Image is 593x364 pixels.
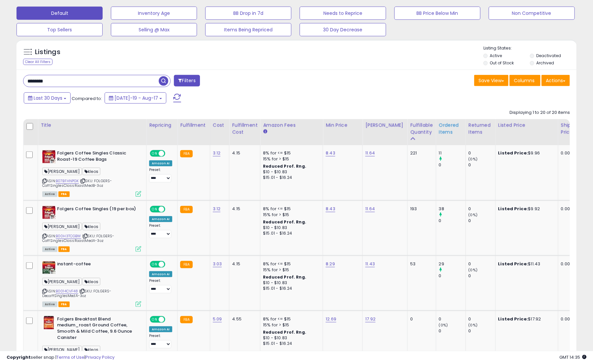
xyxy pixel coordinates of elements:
[263,341,318,347] div: $15.01 - $16.24
[149,334,172,348] div: Preset:
[263,129,267,135] small: Amazon Fees.
[42,150,141,196] div: ASIN:
[561,150,572,156] div: 0.00
[498,316,553,322] div: $17.92
[439,162,466,168] div: 0
[263,169,318,175] div: $10 - $10.83
[474,75,509,86] button: Save View
[34,95,62,101] span: Last 30 Days
[213,316,222,322] a: 5.09
[42,206,55,219] img: 517nnqFSUYL._SL40_.jpg
[469,218,495,224] div: 0
[498,206,553,212] div: $9.92
[263,261,318,267] div: 8% for <= $15
[498,122,555,129] div: Listed Price
[263,150,318,156] div: 8% for <= $15
[56,178,79,184] a: B07BFHNPGK
[559,354,586,360] span: 2025-09-17 14:35 GMT
[439,273,466,279] div: 0
[483,45,577,51] p: Listing States:
[82,223,100,230] span: kleos
[82,278,100,285] span: kleos
[58,247,70,252] span: FBA
[537,53,561,58] label: Deactivated
[180,206,192,213] small: FBA
[56,288,78,294] a: B0014CVF48
[263,163,306,169] b: Reduced Prof. Rng.
[561,261,572,267] div: 0.00
[263,267,318,273] div: 15% for > $15
[561,122,574,136] div: Ship Price
[326,122,360,129] div: Min Price
[537,60,554,66] label: Archived
[469,162,495,168] div: 0
[439,122,463,136] div: Ordered Items
[439,261,466,267] div: 29
[489,7,575,20] button: Non Competitive
[56,233,81,239] a: B00H3TCGBW
[149,168,172,182] div: Preset:
[205,7,291,20] button: BB Drop in 7d
[85,354,115,360] a: Privacy Policy
[213,206,221,212] a: 3.12
[542,75,570,86] button: Actions
[469,322,478,328] small: (0%)
[439,322,448,328] small: (0%)
[469,328,495,334] div: 0
[498,261,553,267] div: $11.43
[41,122,144,129] div: Title
[180,316,192,323] small: FBA
[149,271,172,277] div: Amazon AI
[439,316,466,322] div: 0
[326,316,336,322] a: 12.69
[213,261,222,267] a: 3.03
[300,7,386,20] button: Needs to Reprice
[42,278,82,285] span: [PERSON_NAME]
[150,151,159,156] span: ON
[205,23,291,36] button: Items Being Repriced
[150,316,159,322] span: ON
[57,206,137,214] b: Folgers Coffee Singles (19 per box)
[263,280,318,286] div: $10 - $10.83
[498,261,528,267] b: Listed Price:
[263,175,318,181] div: $15.01 - $16.24
[149,216,172,222] div: Amazon AI
[180,261,192,268] small: FBA
[105,92,166,104] button: [DATE]-19 - Aug-17
[561,316,572,322] div: 0.00
[42,168,82,175] span: [PERSON_NAME]
[439,328,466,334] div: 0
[150,262,159,267] span: ON
[42,150,55,163] img: 51xytkX2MzS._SL40_.jpg
[439,206,466,212] div: 38
[439,218,466,224] div: 0
[365,150,375,156] a: 11.64
[164,151,175,156] span: OFF
[469,206,495,212] div: 0
[42,302,57,307] span: All listings currently available for purchase on Amazon
[180,122,207,129] div: Fulfillment
[263,329,306,335] b: Reduced Prof. Rng.
[174,75,200,86] button: Filters
[365,122,405,129] div: [PERSON_NAME]
[164,262,175,267] span: OFF
[213,122,227,129] div: Cost
[16,23,103,36] button: Top Sellers
[490,60,514,66] label: Out of Stock
[16,7,103,20] button: Default
[263,274,306,280] b: Reduced Prof. Rng.
[469,261,495,267] div: 0
[263,212,318,218] div: 15% for > $15
[263,225,318,231] div: $10 - $10.83
[42,233,114,243] span: | SKU: FOLGERS-CaffSinglesClassRoastMedA-3oz
[57,261,137,269] b: instant-coffee
[439,150,466,156] div: 11
[164,207,175,212] span: OFF
[263,335,318,341] div: $10 - $10.83
[232,261,255,267] div: 4.15
[42,247,57,252] span: All listings currently available for purchase on Amazon
[510,75,541,86] button: Columns
[82,168,100,175] span: kleos
[7,354,115,361] div: seller snap | |
[213,150,221,156] a: 3.12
